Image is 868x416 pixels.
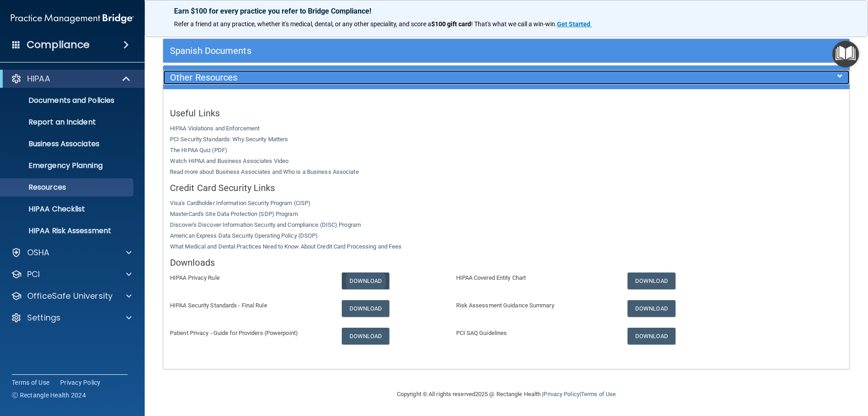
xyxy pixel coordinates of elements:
[11,247,132,258] a: OSHA
[170,125,259,132] a: HIPAA Violations and Enforcement
[557,20,590,28] strong: Get Started
[170,232,318,239] a: American Express Data Security Operating Policy (DSOP)
[27,247,50,258] p: OSHA
[27,291,113,301] p: OfficeSafe University
[170,328,328,339] p: Patient Privacy - Guide for Providers (Powerpoint)
[27,73,50,84] p: HIPAA
[12,391,86,400] span: Ⓒ Rectangle Health 2024
[342,273,390,289] a: Download
[170,221,361,228] a: Discover's Discover Information Security and Compliance (DISC) Program
[170,273,328,283] p: HIPAA Privacy Rule
[6,183,129,192] p: Resources
[174,20,431,28] span: Refer a friend at any practice, whether it's medical, dental, or any other speciality, and score a
[174,7,839,15] p: Earn $100 for every practice you refer to Bridge Compliance!
[581,391,616,397] a: Terms of Use
[627,328,675,344] a: Download
[6,161,129,170] p: Emergency Planning
[170,300,328,311] p: HIPAA Security Standards - Final Rule
[170,136,288,143] a: PCI Security Standards: Why Security Matters
[170,147,227,153] a: The HIPAA Quiz (PDF)
[170,46,671,56] h5: Spanish Documents
[170,108,843,118] h5: Useful Links
[6,139,129,148] p: Business Associates
[170,72,671,82] h5: Other Resources
[170,43,843,58] a: Spanish Documents
[342,328,390,344] a: Download
[627,300,675,317] a: Download
[170,70,843,85] a: Other Resources
[11,10,134,28] img: PMB logo
[6,205,129,214] p: HIPAA Checklist
[341,380,671,409] div: Copyright © All rights reserved 2025 @ Rectangle Health | |
[60,378,101,387] a: Privacy Policy
[627,273,675,289] a: Download
[170,243,401,250] a: What Medical and Dental Practices Need to Know About Credit Card Processing and Fees
[170,158,288,164] a: Watch HIPAA and Business Associates Video
[557,20,592,28] a: Get Started
[471,20,557,28] span: ! That's what we call a win-win.
[27,38,90,51] h4: Compliance
[170,183,843,193] h5: Credit Card Security Links
[456,273,614,283] p: HIPAA Covered Entity Chart
[456,300,614,311] p: Risk Assessment Guidance Summary
[431,20,471,28] strong: $100 gift card
[12,378,49,387] a: Terms of Use
[27,269,40,280] p: PCI
[342,300,390,317] a: Download
[832,41,859,67] button: Open Resource Center
[11,73,131,84] a: HIPAA
[11,291,132,301] a: OfficeSafe University
[27,312,61,323] p: Settings
[170,258,843,268] h5: Downloads
[6,118,129,127] p: Report an Incident
[6,96,129,105] p: Documents and Policies
[543,391,579,397] a: Privacy Policy
[170,200,311,206] a: Visa's Cardholder Information Security Program (CISP)
[170,210,298,217] a: MasterCard's Site Data Protection (SDP) Program
[11,269,132,280] a: PCI
[6,226,129,235] p: HIPAA Risk Assessment
[170,168,359,175] a: Read more about Business Associates and Who is a Business Associate
[11,312,132,323] a: Settings
[456,328,614,339] p: PCI SAQ Guidelines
